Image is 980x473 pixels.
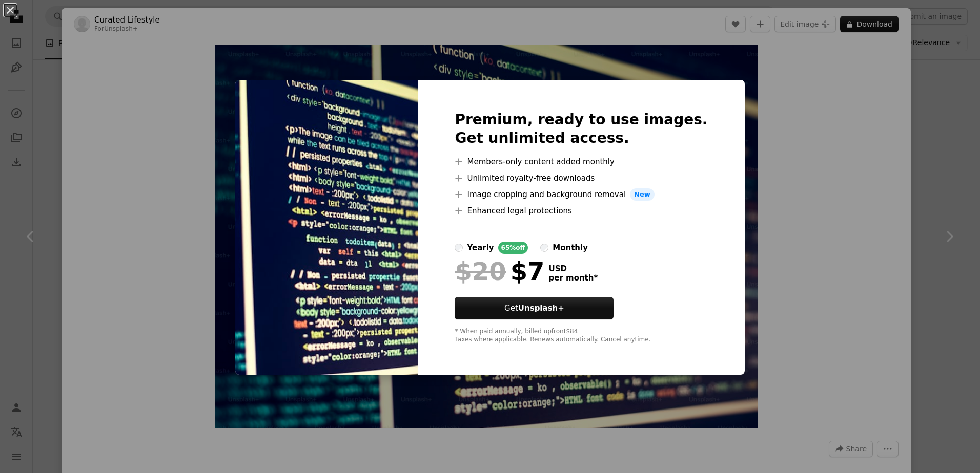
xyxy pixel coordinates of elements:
[455,111,707,147] h2: Premium, ready to use images. Get unlimited access.
[455,205,707,217] li: Enhanced legal protections
[548,273,598,283] span: per month *
[455,297,614,319] button: GetUnsplash+
[455,188,707,201] li: Image cropping and background removal
[455,244,463,252] input: yearly65%off
[455,258,544,285] div: $7
[498,242,528,254] div: 65% off
[630,188,655,201] span: New
[540,244,548,252] input: monthly
[518,304,564,313] strong: Unsplash+
[467,242,494,254] div: yearly
[455,328,707,344] div: * When paid annually, billed upfront $84 Taxes where applicable. Renews automatically. Cancel any...
[235,80,418,375] img: premium_photo-1723849222657-e1e48a0a306e
[455,172,707,184] li: Unlimited royalty-free downloads
[455,156,707,168] li: Members-only content added monthly
[548,264,598,273] span: USD
[553,242,588,254] div: monthly
[455,258,506,285] span: $20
